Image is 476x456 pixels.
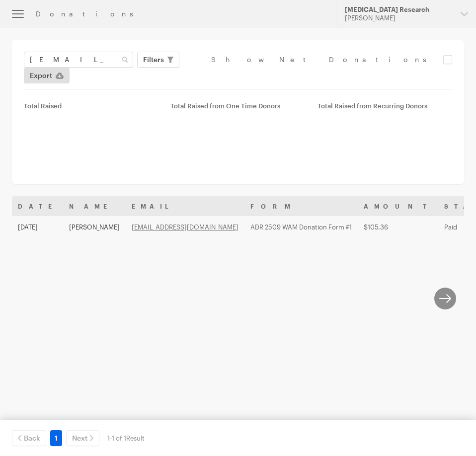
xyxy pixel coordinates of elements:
[24,52,133,68] input: Search Name & Email
[143,54,164,66] span: Filters
[345,14,453,22] div: [PERSON_NAME]
[63,216,126,238] td: [PERSON_NAME]
[107,430,145,446] div: 1-1 of 1
[63,196,126,216] th: Name
[317,102,452,110] div: Total Raised from Recurring Donors
[244,196,358,216] th: Form
[244,216,358,238] td: ADR 2509 WAM Donation Form #1
[358,216,438,238] td: $105.36
[126,196,244,216] th: Email
[24,102,159,110] div: Total Raised
[24,68,70,83] a: Export
[170,102,305,110] div: Total Raised from One Time Donors
[132,223,238,231] a: [EMAIL_ADDRESS][DOMAIN_NAME]
[126,434,145,442] span: Result
[345,5,453,14] div: [MEDICAL_DATA] Research
[12,196,63,216] th: Date
[12,216,63,238] td: [DATE]
[137,52,179,68] button: Filters
[30,70,52,81] span: Export
[358,196,438,216] th: Amount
